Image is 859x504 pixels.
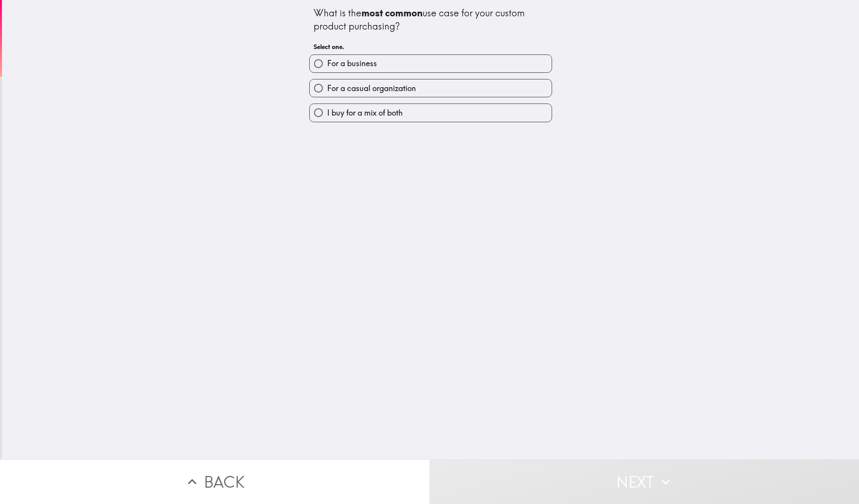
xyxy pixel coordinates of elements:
b: most common [361,7,422,19]
span: For a casual organization [327,83,416,94]
span: I buy for a mix of both [327,107,403,118]
div: What is the use case for your custom product purchasing? [314,7,548,33]
button: Next [429,459,859,504]
button: For a business [310,55,552,72]
h6: Select one. [314,42,548,51]
button: For a casual organization [310,79,552,97]
span: For a business [327,58,377,69]
button: I buy for a mix of both [310,104,552,121]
